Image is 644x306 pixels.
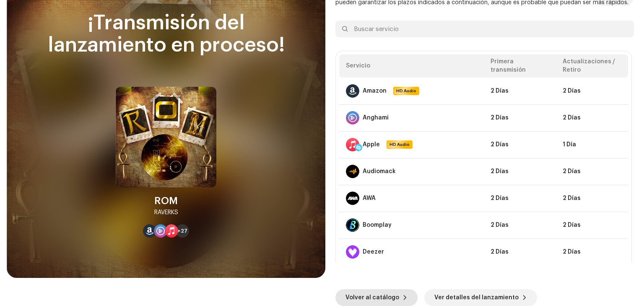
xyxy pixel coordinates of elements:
span: HD Audio [387,141,412,148]
td: 2 Días [484,212,556,239]
span: Ver detalles del lanzamiento [434,289,519,306]
td: 2 Días [484,158,556,185]
td: 2 Días [556,78,628,104]
button: Volver al catálogo [335,289,418,306]
div: Anghami [363,114,389,121]
td: 2 Días [484,78,556,104]
div: ROM [154,194,178,207]
span: Volver al catálogo [345,289,399,306]
div: RAVERKS [154,207,178,218]
td: 2 Días [556,104,628,131]
input: Buscar servicio [335,21,634,37]
div: Apple [363,141,380,148]
span: HD Audio [394,88,418,94]
div: ¡Transmisión del lanzamiento en proceso! [32,12,300,57]
th: Actualizaciones / Retiro [556,54,628,78]
td: 2 Días [484,239,556,265]
td: 2 Días [484,104,556,131]
div: Audiomack [363,168,396,175]
td: 2 Días [484,131,556,158]
div: Amazon [363,88,387,94]
img: 82664dfe-6a53-463e-9ab6-418edb26e844 [116,87,216,187]
td: 2 Días [556,158,628,185]
td: 2 Días [484,185,556,212]
td: 2 Días [556,239,628,265]
button: Ver detalles del lanzamiento [424,289,537,306]
div: Boomplay [363,222,392,228]
th: Primera transmisión [484,54,556,78]
div: AWA [363,195,376,202]
td: 1 Día [556,131,628,158]
span: +27 [177,228,187,234]
div: Deezer [363,249,384,255]
td: 2 Días [556,212,628,239]
td: 2 Días [556,185,628,212]
th: Servicio [339,54,484,78]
